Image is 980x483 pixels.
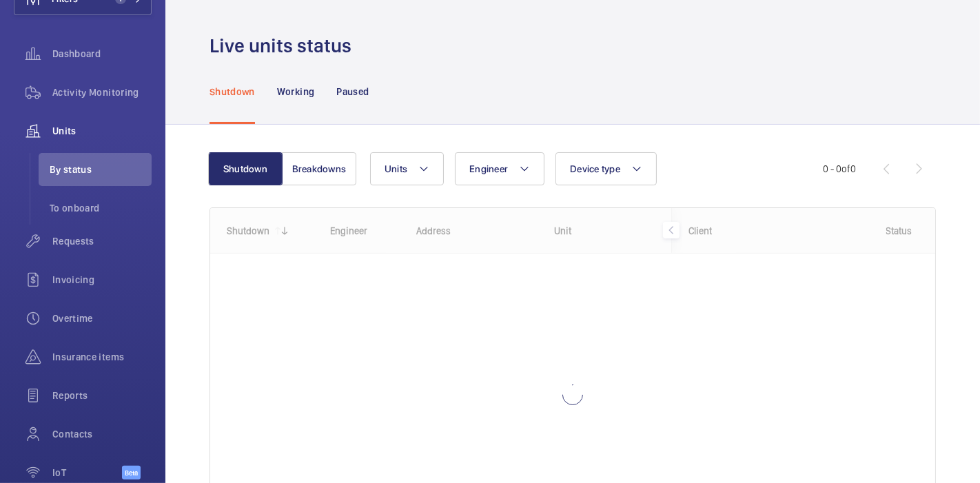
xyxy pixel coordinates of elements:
[52,427,152,441] span: Contacts
[385,163,407,174] span: Units
[208,152,283,185] button: Shutdown
[52,311,152,325] span: Overtime
[52,389,152,402] span: Reports
[555,152,657,185] button: Device type
[277,85,314,99] p: Working
[570,163,620,174] span: Device type
[823,164,856,174] span: 0 - 0 0
[469,163,508,174] span: Engineer
[50,163,152,176] span: By status
[52,350,152,364] span: Insurance items
[455,152,544,185] button: Engineer
[52,124,152,138] span: Units
[210,33,360,59] h1: Live units status
[52,47,152,61] span: Dashboard
[52,234,152,248] span: Requests
[52,273,152,287] span: Invoicing
[282,152,356,185] button: Breakdowns
[52,85,152,99] span: Activity Monitoring
[370,152,444,185] button: Units
[50,201,152,215] span: To onboard
[336,85,369,99] p: Paused
[210,85,255,99] p: Shutdown
[122,466,141,480] span: Beta
[52,466,122,480] span: IoT
[841,163,850,174] span: of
